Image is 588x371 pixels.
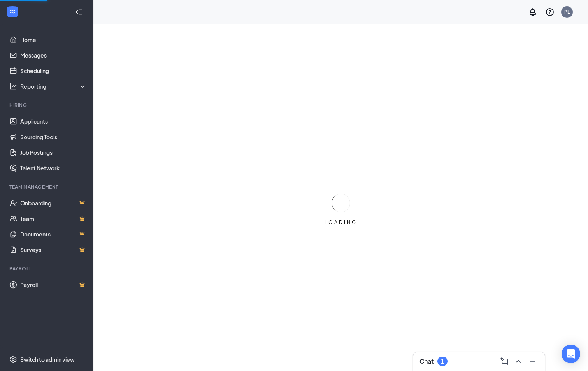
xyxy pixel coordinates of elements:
a: OnboardingCrown [20,195,87,211]
a: Home [20,32,87,47]
button: ComposeMessage [498,355,511,367]
a: TeamCrown [20,211,87,226]
div: PL [564,9,570,15]
a: DocumentsCrown [20,226,87,242]
a: PayrollCrown [20,277,87,292]
div: Hiring [9,102,85,108]
a: Messages [20,47,87,63]
button: ChevronUp [512,355,525,367]
div: Open Intercom Messenger [562,345,580,363]
svg: Collapse [75,8,83,16]
a: SurveysCrown [20,242,87,257]
div: Team Management [9,184,85,190]
a: Sourcing Tools [20,129,87,145]
a: Applicants [20,114,87,129]
svg: Analysis [9,82,17,90]
a: Job Postings [20,145,87,160]
svg: ChevronUp [514,357,523,366]
div: Switch to admin view [20,355,75,363]
svg: Settings [9,355,17,363]
div: LOADING [321,219,360,226]
button: Minimize [526,355,539,367]
div: Reporting [20,82,87,90]
a: Talent Network [20,160,87,176]
svg: ComposeMessage [500,357,509,366]
svg: Minimize [528,357,537,366]
div: Payroll [9,265,85,272]
a: Scheduling [20,63,87,79]
svg: QuestionInfo [545,7,555,17]
h3: Chat [419,357,434,366]
div: 1 [441,358,444,365]
svg: WorkstreamLogo [9,8,16,16]
svg: Notifications [528,7,537,17]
